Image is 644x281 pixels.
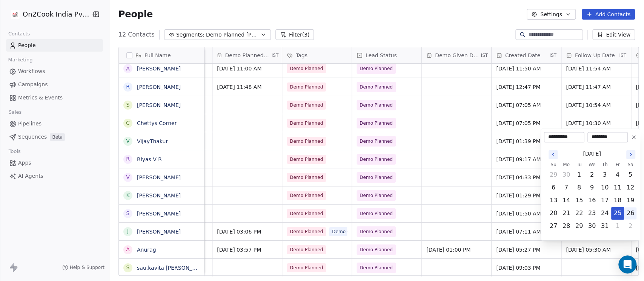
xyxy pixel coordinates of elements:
[599,169,611,181] button: Thursday, July 3rd, 2025
[586,194,598,206] button: Wednesday, July 16th, 2025
[624,220,636,232] button: Saturday, August 2nd, 2025
[586,182,598,194] button: Wednesday, July 9th, 2025
[560,207,572,219] button: Monday, July 21st, 2025
[612,207,624,219] button: Friday, July 25th, 2025, selected
[624,194,636,206] button: Saturday, July 19th, 2025
[560,161,573,168] th: Monday
[560,220,572,232] button: Monday, July 28th, 2025
[549,150,558,159] button: Go to the Previous Month
[560,194,572,206] button: Monday, July 14th, 2025
[573,220,585,232] button: Tuesday, July 29th, 2025
[599,182,611,194] button: Thursday, July 10th, 2025
[612,194,624,206] button: Friday, July 18th, 2025
[560,182,572,194] button: Monday, July 7th, 2025
[624,207,636,219] button: Saturday, July 26th, 2025
[547,161,637,232] table: July 2025
[624,161,637,168] th: Saturday
[573,161,586,168] th: Tuesday
[624,169,636,181] button: Saturday, July 5th, 2025
[573,182,585,194] button: Tuesday, July 8th, 2025
[547,220,559,232] button: Sunday, July 27th, 2025
[547,207,559,219] button: Sunday, July 20th, 2025
[612,182,624,194] button: Friday, July 11th, 2025
[573,194,585,206] button: Tuesday, July 15th, 2025
[573,207,585,219] button: Tuesday, July 22nd, 2025
[586,207,598,219] button: Wednesday, July 23rd, 2025
[612,169,624,181] button: Friday, July 4th, 2025
[599,194,611,206] button: Thursday, July 17th, 2025
[624,182,636,194] button: Saturday, July 12th, 2025
[599,220,611,232] button: Thursday, July 31st, 2025
[599,207,611,219] button: Thursday, July 24th, 2025
[598,161,611,168] th: Thursday
[612,220,624,232] button: Friday, August 1st, 2025
[611,161,624,168] th: Friday
[547,161,560,168] th: Sunday
[560,169,572,181] button: Monday, June 30th, 2025
[547,182,559,194] button: Sunday, July 6th, 2025
[586,220,598,232] button: Wednesday, July 30th, 2025
[547,169,559,181] button: Sunday, June 29th, 2025
[583,150,601,158] span: [DATE]
[547,194,559,206] button: Sunday, July 13th, 2025
[573,169,585,181] button: Tuesday, July 1st, 2025
[586,161,598,168] th: Wednesday
[626,150,635,159] button: Go to the Next Month
[586,169,598,181] button: Wednesday, July 2nd, 2025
